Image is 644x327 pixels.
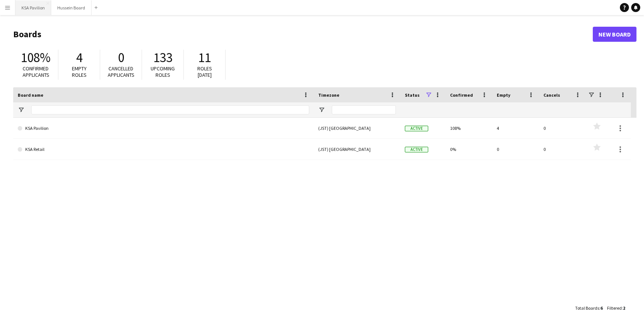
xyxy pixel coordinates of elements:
[151,65,175,78] span: Upcoming roles
[31,105,309,114] input: Board name Filter Input
[543,92,560,98] span: Cancels
[450,92,473,98] span: Confirmed
[607,305,622,311] span: Filtered
[539,139,586,160] div: 0
[623,305,625,311] span: 2
[76,49,82,66] span: 4
[15,0,51,15] button: KSA Pavilion
[593,27,636,42] a: New Board
[575,301,603,315] div: :
[539,118,586,138] div: 0
[18,106,24,113] button: Open Filter Menu
[198,49,211,66] span: 11
[318,106,325,113] button: Open Filter Menu
[600,305,603,311] span: 6
[18,92,43,98] span: Board name
[575,305,599,311] span: Total Boards
[405,92,420,98] span: Status
[51,0,92,15] button: Hussein Board
[492,118,539,138] div: 4
[18,118,309,139] a: KSA Pavilion
[13,29,593,40] h1: Boards
[314,139,400,160] div: (JST) [GEOGRAPHIC_DATA]
[446,139,492,160] div: 0%
[197,65,212,78] span: Roles [DATE]
[318,92,339,98] span: Timezone
[405,126,428,131] span: Active
[21,49,50,66] span: 108%
[332,105,396,114] input: Timezone Filter Input
[405,147,428,152] span: Active
[314,118,400,138] div: (JST) [GEOGRAPHIC_DATA]
[607,301,625,315] div: :
[497,92,510,98] span: Empty
[108,65,134,78] span: Cancelled applicants
[118,49,124,66] span: 0
[72,65,87,78] span: Empty roles
[18,139,309,160] a: KSA Retail
[492,139,539,160] div: 0
[23,65,49,78] span: Confirmed applicants
[446,118,492,138] div: 108%
[153,49,172,66] span: 133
